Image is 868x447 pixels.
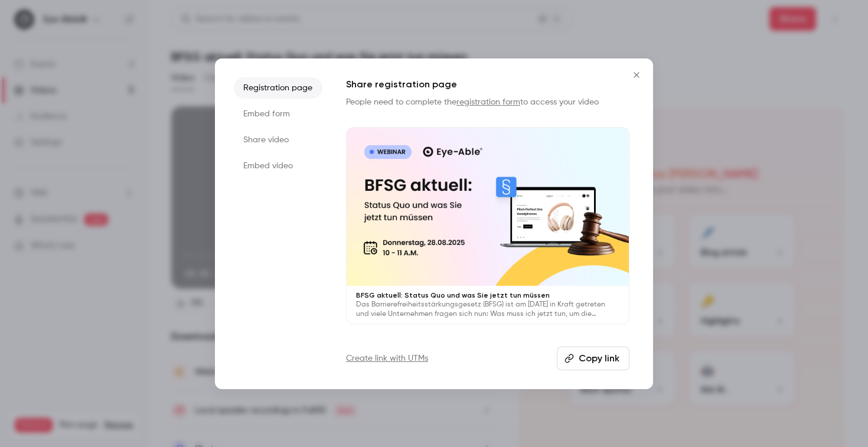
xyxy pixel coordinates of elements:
[557,347,629,370] button: Copy link
[356,291,619,300] p: BFSG aktuell: Status Quo und was Sie jetzt tun müssen
[356,300,619,319] p: Das Barrierefreiheitsstärkungsgesetz (BFSG) ist am [DATE] in Kraft getreten und viele Unternehmen...
[346,77,629,92] h1: Share registration page
[625,63,648,87] button: Close
[456,98,520,106] a: registration form
[234,129,322,151] li: Share video
[346,353,428,364] a: Create link with UTMs
[346,127,629,325] a: BFSG aktuell: Status Quo und was Sie jetzt tun müssenDas Barrierefreiheitsstärkungsgesetz (BFSG) ...
[346,96,629,108] p: People need to complete the to access your video
[234,103,322,125] li: Embed form
[234,77,322,99] li: Registration page
[234,155,322,177] li: Embed video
